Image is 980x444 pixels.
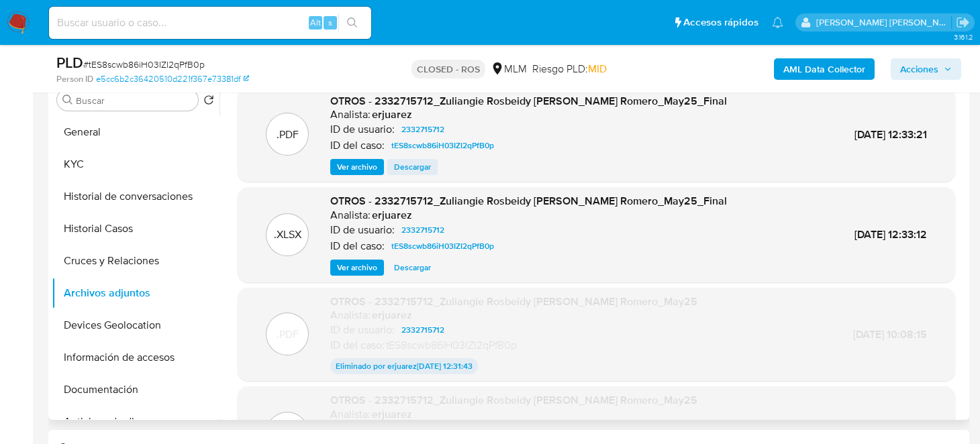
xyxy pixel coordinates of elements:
h6: erjuarez [372,108,412,121]
p: ID del caso: [330,339,385,352]
span: [DATE] 10:08:15 [853,327,927,342]
a: tES8scwb86iH03IZI2qPfB0p [386,137,499,154]
h6: erjuarez [372,309,412,322]
button: Devices Geolocation [52,309,219,341]
button: Descargar [387,159,438,175]
button: Cruces y Relaciones [52,245,219,277]
button: search-icon [338,13,366,32]
span: Riesgo PLD: [532,62,607,76]
button: Ver archivo [330,260,384,276]
span: 2332715712 [401,222,444,238]
b: AML Data Collector [783,58,865,80]
p: CLOSED - ROS [411,60,485,78]
button: Información de accesos [52,341,219,374]
span: Descargar [394,160,431,174]
div: MLM [491,62,527,76]
b: Person ID [56,73,93,85]
span: tES8scwb86iH03IZI2qPfB0p [391,137,494,154]
input: Buscar usuario o caso... [49,14,371,32]
a: tES8scwb86iH03IZI2qPfB0p [386,238,499,254]
span: MID [588,61,607,76]
div: tES8scwb86iH03IZI2qPfB0p [330,338,697,353]
button: Historial de conversaciones [52,180,219,213]
span: OTROS - 2332715712_Zuliangie Rosbeidy [PERSON_NAME] Romero_May25 [330,294,697,309]
span: Alt [310,16,321,29]
a: 2332715712 [396,222,450,238]
p: Analista: [330,108,371,121]
button: Historial Casos [52,213,219,245]
p: .PDF [277,127,299,142]
span: Acciones [900,58,938,80]
span: [DATE] 12:33:21 [854,127,927,142]
span: OTROS - 2332715712_Zuliangie Rosbeidy [PERSON_NAME] Romero_May25 [330,392,697,408]
span: Ver archivo [337,261,377,274]
button: Archivos adjuntos [52,277,219,309]
a: e5cc6b2c36420510d221f367e73381df [96,73,249,85]
p: Analista: [330,309,371,322]
h6: erjuarez [372,209,412,222]
button: KYC [52,148,219,180]
b: PLD [56,52,83,73]
p: ID del caso: [330,139,385,152]
p: .PDF [277,327,299,342]
button: General [52,116,219,148]
span: Ver archivo [337,160,377,174]
span: tES8scwb86iH03IZI2qPfB0p [391,238,494,254]
p: Eliminado por erjuarez [DATE] 12:31:43 [330,358,478,374]
p: brenda.morenoreyes@mercadolibre.com.mx [816,16,952,29]
p: ID del caso: [330,239,385,253]
p: Analista: [330,209,371,222]
span: Accesos rápidos [683,15,758,30]
button: Anticipos de dinero [52,406,219,438]
span: s [328,16,332,29]
button: Buscar [62,95,73,105]
span: # tES8scwb86iH03IZI2qPfB0p [83,58,205,71]
input: Buscar [76,95,193,107]
button: Documentación [52,374,219,406]
span: 3.161.2 [954,32,973,42]
span: OTROS - 2332715712_Zuliangie Rosbeidy [PERSON_NAME] Romero_May25_Final [330,93,727,109]
a: Notificaciones [772,17,783,28]
button: Descargar [387,260,438,276]
p: Analista: [330,408,371,421]
p: ID de usuario: [330,323,395,337]
a: 2332715712 [396,322,450,338]
button: Volver al orden por defecto [203,95,214,109]
a: 2332715712 [396,121,450,137]
button: Acciones [891,58,961,80]
p: ID de usuario: [330,123,395,136]
p: ID de usuario: [330,223,395,237]
span: Descargar [394,261,431,274]
span: [DATE] 12:33:12 [854,227,927,242]
h6: erjuarez [372,408,412,421]
a: Salir [956,15,970,30]
span: OTROS - 2332715712_Zuliangie Rosbeidy [PERSON_NAME] Romero_May25_Final [330,193,727,209]
p: .XLSX [274,227,301,242]
span: 2332715712 [401,322,444,338]
button: AML Data Collector [774,58,875,80]
button: Ver archivo [330,159,384,175]
span: 2332715712 [401,121,444,137]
